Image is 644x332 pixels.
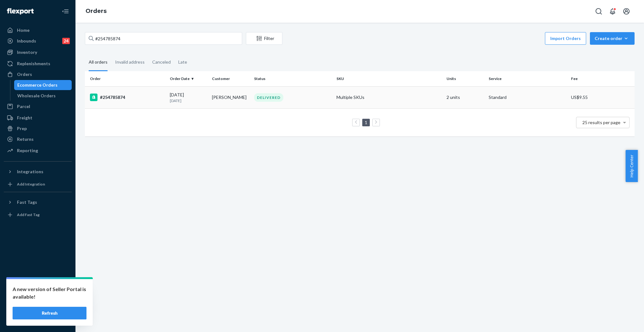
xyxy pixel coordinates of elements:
[14,91,72,101] a: Wholesale Orders
[90,94,165,101] div: #254785874
[17,199,37,205] div: Fast Tags
[17,71,32,77] div: Orders
[17,49,37,55] div: Inventory
[592,5,605,18] button: Open Search Box
[4,210,72,220] a: Add Fast Tag
[170,98,207,103] p: [DATE]
[246,32,282,45] button: Filter
[595,35,630,42] div: Create order
[4,123,72,134] a: Prep
[4,179,72,189] a: Add Integration
[334,71,444,86] th: SKU
[4,282,72,292] a: Settings
[444,86,486,108] td: 2 units
[7,8,34,14] img: Flexport logo
[17,147,38,154] div: Reporting
[62,38,70,44] div: 24
[4,36,72,46] a: Inbounds24
[13,307,86,319] button: Refresh
[4,146,72,156] a: Reporting
[4,197,72,207] button: Fast Tags
[364,120,369,125] a: Page 1 is your current page
[17,125,27,132] div: Prep
[80,2,112,20] ol: breadcrumbs
[17,38,36,44] div: Inbounds
[590,32,635,45] button: Create order
[4,134,72,144] a: Returns
[606,5,619,18] button: Open notifications
[4,47,72,57] a: Inventory
[625,150,638,182] button: Help Center
[17,115,32,121] div: Freight
[115,54,145,70] div: Invalid address
[569,71,635,86] th: Fee
[13,285,86,301] p: A new version of Seller Portal is available!
[86,8,107,14] a: Orders
[4,113,72,123] a: Freight
[4,59,72,69] a: Replenishments
[4,69,72,79] a: Orders
[4,101,72,112] a: Parcel
[170,92,207,103] div: [DATE]
[14,80,72,90] a: Ecommerce Orders
[17,60,50,67] div: Replenishments
[252,71,334,86] th: Status
[17,82,58,88] div: Ecommerce Orders
[17,136,34,142] div: Returns
[620,5,633,18] button: Open account menu
[85,71,167,86] th: Order
[489,94,566,100] p: Standard
[582,120,620,125] span: 25 results per page
[254,93,283,102] div: DELIVERED
[246,35,282,42] div: Filter
[17,181,45,187] div: Add Integration
[4,314,72,324] button: Give Feedback
[569,86,635,108] td: US$9.55
[89,54,108,71] div: All orders
[4,293,72,303] a: Talk to Support
[209,86,252,108] td: [PERSON_NAME]
[4,304,72,314] a: Help Center
[334,86,444,108] td: Multiple SKUs
[444,71,486,86] th: Units
[85,32,242,45] input: Search orders
[212,76,249,81] div: Customer
[4,167,72,177] button: Integrations
[178,54,187,70] div: Late
[59,5,72,18] button: Close Navigation
[17,212,40,217] div: Add Fast Tag
[17,103,30,110] div: Parcel
[17,93,56,99] div: Wholesale Orders
[152,54,171,70] div: Canceled
[17,27,30,33] div: Home
[4,25,72,35] a: Home
[17,169,43,175] div: Integrations
[545,32,586,45] button: Import Orders
[167,71,209,86] th: Order Date
[486,71,569,86] th: Service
